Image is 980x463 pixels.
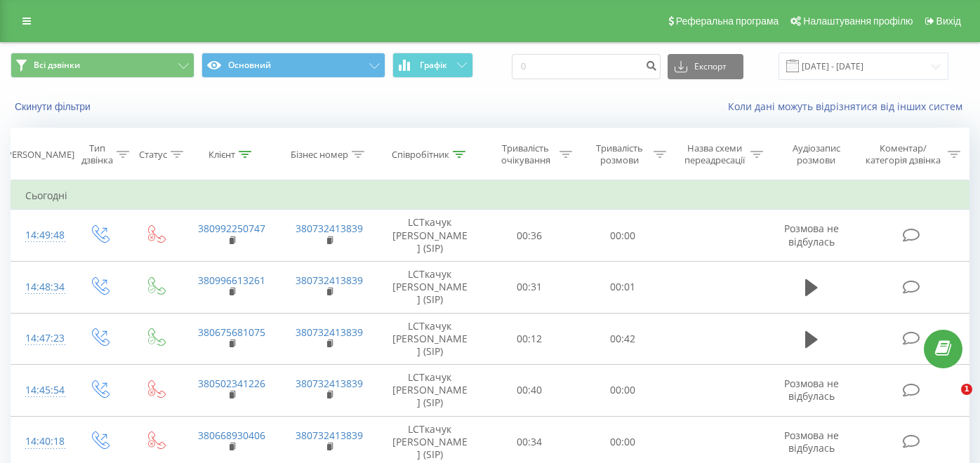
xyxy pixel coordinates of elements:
[201,53,385,78] button: Основний
[936,15,961,27] span: Вихід
[803,15,913,27] span: Налаштування профілю
[576,261,669,313] td: 00:01
[378,210,482,262] td: LCТкачук [PERSON_NAME] (SIP)
[25,325,57,352] div: 14:47:23
[198,326,265,339] a: 380675681075
[198,429,265,442] a: 380668930406
[784,429,839,455] span: Розмова не відбулась
[296,222,363,235] a: 380732413839
[784,222,839,248] span: Розмова не відбулась
[784,377,839,403] span: Розмова не відбулась
[495,142,556,166] div: Тривалість очікування
[296,326,363,339] a: 380732413839
[25,428,57,455] div: 14:40:18
[25,222,57,249] div: 14:49:48
[208,149,235,161] div: Клієнт
[482,210,576,262] td: 00:36
[378,313,482,365] td: LCТкачук [PERSON_NAME] (SIP)
[139,149,167,161] div: Статус
[392,149,449,161] div: Співробітник
[296,377,363,390] a: 380732413839
[198,222,265,235] a: 380992250747
[576,210,669,262] td: 00:00
[378,365,482,417] td: LCТкачук [PERSON_NAME] (SIP)
[576,365,669,417] td: 00:00
[576,313,669,365] td: 00:42
[198,377,265,390] a: 380502341226
[81,142,113,166] div: Тип дзвінка
[25,377,57,404] div: 14:45:54
[676,15,779,27] span: Реферальна програма
[11,53,194,78] button: Всі дзвінки
[728,100,969,113] a: Коли дані можуть відрізнятися вiд інших систем
[296,429,363,442] a: 380732413839
[961,384,972,395] span: 1
[482,365,576,417] td: 00:40
[392,53,473,78] button: Графік
[11,100,98,113] button: Скинути фільтри
[420,60,447,70] span: Графік
[34,60,80,71] span: Всі дзвінки
[296,274,363,287] a: 380732413839
[932,384,966,417] iframe: Intercom live chat
[291,149,348,161] div: Бізнес номер
[198,274,265,287] a: 380996613261
[668,54,743,79] button: Експорт
[4,149,74,161] div: [PERSON_NAME]
[482,261,576,313] td: 00:31
[779,142,853,166] div: Аудіозапис розмови
[482,313,576,365] td: 00:12
[862,142,944,166] div: Коментар/категорія дзвінка
[378,261,482,313] td: LCТкачук [PERSON_NAME] (SIP)
[512,54,661,79] input: Пошук за номером
[682,142,748,166] div: Назва схеми переадресації
[11,182,969,210] td: Сьогодні
[25,274,57,301] div: 14:48:34
[588,142,649,166] div: Тривалість розмови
